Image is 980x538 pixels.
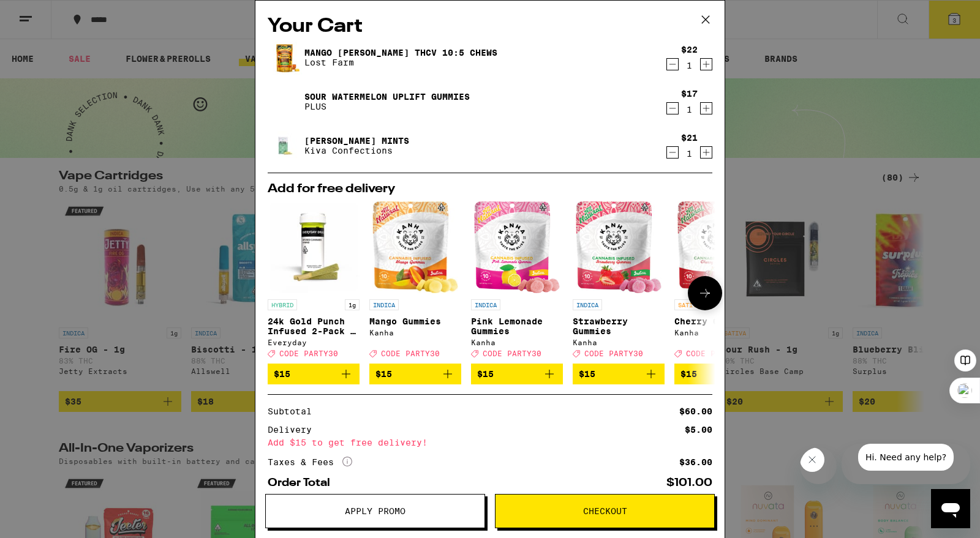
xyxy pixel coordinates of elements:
[304,92,470,102] a: Sour Watermelon UPLIFT Gummies
[666,477,712,488] div: $101.00
[931,489,970,528] iframe: Button to launch messaging window
[304,136,409,146] a: [PERSON_NAME] Mints
[685,425,712,434] div: $5.00
[274,369,290,379] span: $15
[369,316,461,326] p: Mango Gummies
[304,102,470,111] p: PLUS
[471,316,563,336] p: Pink Lemonade Gummies
[583,507,627,515] span: Checkout
[381,349,440,357] span: CODE PARTY30
[268,364,360,384] button: Add to bag
[579,369,595,379] span: $15
[800,447,837,484] iframe: Close message
[471,338,563,346] div: Kanha
[700,146,712,159] button: Increment
[268,13,712,40] h2: Your Cart
[679,407,712,416] div: $60.00
[471,299,500,310] p: INDICA
[666,146,679,159] button: Decrement
[573,299,602,310] p: INDICA
[686,349,745,357] span: CODE PARTY30
[674,329,766,337] div: Kanha
[369,299,399,310] p: INDICA
[369,201,461,364] a: Open page for Mango Gummies from Kanha
[265,494,485,528] button: Apply Promo
[679,458,712,466] div: $36.00
[681,89,698,99] div: $17
[573,364,665,384] button: Add to bag
[700,102,712,114] button: Increment
[674,299,704,310] p: SATIVA
[372,201,458,293] img: Kanha - Mango Gummies
[573,316,665,336] p: Strawberry Gummies
[471,364,563,384] button: Add to bag
[268,438,712,447] div: Add $15 to get free delivery!
[842,444,970,484] iframe: Message from company
[268,183,712,195] h2: Add for free delivery
[680,369,697,379] span: $15
[268,84,302,119] img: Sour Watermelon UPLIFT Gummies
[477,369,494,379] span: $15
[268,201,360,364] a: Open page for 24k Gold Punch Infused 2-Pack - 1g from Everyday
[345,507,405,515] span: Apply Promo
[268,316,360,336] p: 24k Gold Punch Infused 2-Pack - 1g
[674,201,766,364] a: Open page for Cherry Gummies from Kanha
[666,58,679,70] button: Decrement
[279,349,338,357] span: CODE PARTY30
[474,201,560,293] img: Kanha - Pink Lemonade Gummies
[268,338,360,346] div: Everyday
[304,146,409,155] p: Kiva Confections
[666,102,679,114] button: Decrement
[369,364,461,384] button: Add to bag
[375,369,392,379] span: $15
[573,201,665,364] a: Open page for Strawberry Gummies from Kanha
[573,338,665,346] div: Kanha
[268,201,360,293] img: Everyday - 24k Gold Punch Infused 2-Pack - 1g
[268,477,339,488] div: Order Total
[674,364,766,384] button: Add to bag
[681,133,698,143] div: $21
[495,494,715,528] button: Checkout
[681,61,698,70] div: 1
[268,457,352,468] div: Taxes & Fees
[268,425,320,434] div: Delivery
[268,407,320,416] div: Subtotal
[584,349,643,357] span: CODE PARTY30
[674,316,766,326] p: Cherry Gummies
[268,40,302,75] img: Mango Jack Herer THCv 10:5 Chews
[681,149,698,159] div: 1
[700,58,712,70] button: Increment
[471,201,563,364] a: Open page for Pink Lemonade Gummies from Kanha
[681,45,698,54] div: $22
[345,299,360,310] p: 1g
[483,349,541,357] span: CODE PARTY30
[369,329,461,337] div: Kanha
[304,48,497,58] a: Mango [PERSON_NAME] THCv 10:5 Chews
[268,129,302,163] img: Petra Moroccan Mints
[304,58,497,67] p: Lost Farm
[681,105,698,114] div: 1
[677,201,763,293] img: Kanha - Cherry Gummies
[576,201,661,293] img: Kanha - Strawberry Gummies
